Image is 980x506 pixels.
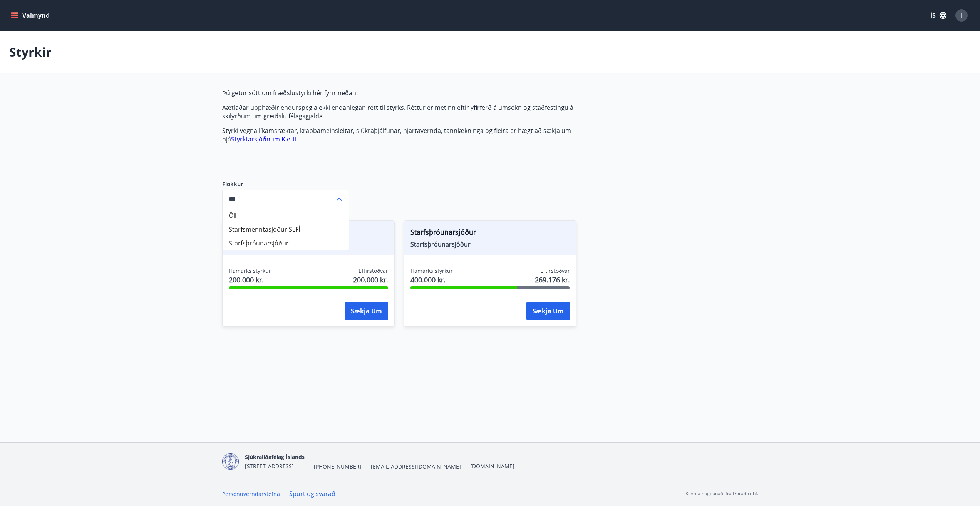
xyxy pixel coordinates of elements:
[222,453,239,470] img: d7T4au2pYIU9thVz4WmmUT9xvMNnFvdnscGDOPEg.png
[685,490,758,497] p: Keyrt á hugbúnaði frá Dorado ehf.
[289,489,335,498] a: Spurt og svarað
[526,302,570,320] button: Sækja um
[952,6,971,25] button: I
[371,463,461,471] span: [EMAIL_ADDRESS][DOMAIN_NAME]
[9,44,52,61] p: Styrkir
[410,275,453,285] span: 400.000 kr.
[222,490,280,498] a: Persónuverndarstefna
[926,8,951,22] button: ÍS
[410,267,453,275] span: Hámarks styrkur
[961,11,963,20] span: I
[222,126,586,143] p: Styrki vegna líkamsræktar, krabbameinsleitar, sjúkraþjálfunar, hjartavernda, tannlækninga og flei...
[9,8,53,22] button: menu
[470,462,514,470] a: [DOMAIN_NAME]
[535,275,570,285] span: 269.176 kr.
[223,208,349,222] li: Öll
[223,236,349,250] li: Starfsþróunarsjóður
[358,267,388,275] span: Eftirstöðvar
[229,275,271,285] span: 200.000 kr.
[222,103,586,120] p: Áætlaðar upphæðir endurspegla ekki endanlegan rétt til styrks. Réttur er metinn eftir yfirferð á ...
[245,462,294,470] span: [STREET_ADDRESS]
[222,89,586,97] p: Þú getur sótt um fræðslustyrki hér fyrir neðan.
[222,180,349,188] label: Flokkur
[231,135,297,143] a: Styrktarsjóðnum Kletti
[410,227,570,240] span: Starfsþróunarsjóður
[229,267,271,275] span: Hámarks styrkur
[314,463,362,471] span: [PHONE_NUMBER]
[410,240,570,249] span: Starfsþróunarsjóður
[540,267,570,275] span: Eftirstöðvar
[353,275,388,285] span: 200.000 kr.
[245,453,305,461] span: Sjúkraliðafélag Íslands
[345,302,388,320] button: Sækja um
[223,222,349,236] li: Starfsmenntasjóður SLFÍ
